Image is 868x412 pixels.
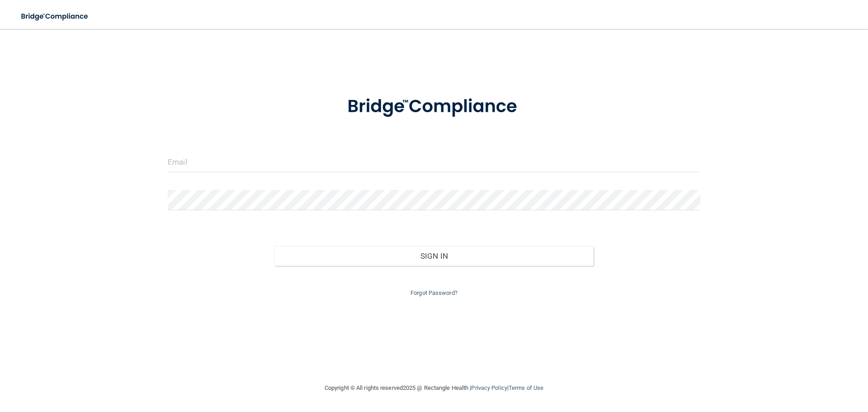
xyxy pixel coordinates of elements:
[509,384,543,391] a: Terms of Use
[471,384,507,391] a: Privacy Policy
[329,83,539,130] img: bridge_compliance_login_screen.278c3ca4.svg
[410,289,458,296] a: Forgot Password?
[274,246,594,266] button: Sign In
[168,152,700,172] input: Email
[269,374,599,403] div: Copyright © All rights reserved 2025 @ Rectangle Health | |
[14,7,97,26] img: bridge_compliance_login_screen.278c3ca4.svg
